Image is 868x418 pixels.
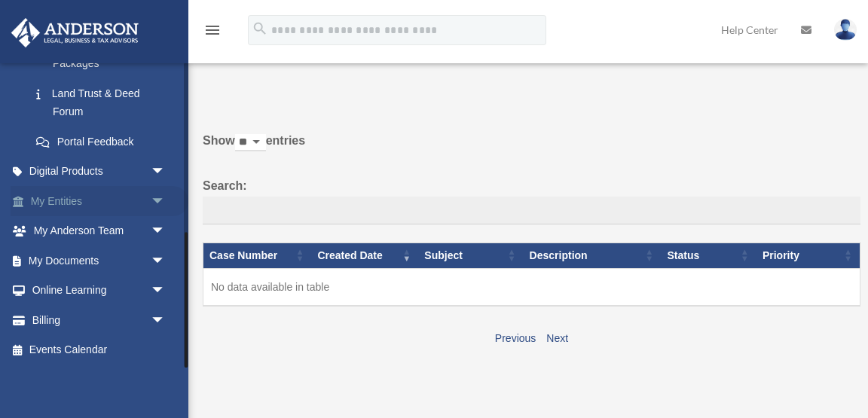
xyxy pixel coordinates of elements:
label: Search: [203,175,860,225]
a: Billingarrow_drop_down [11,305,188,335]
span: arrow_drop_down [151,246,181,276]
input: Search: [203,197,860,225]
a: Land Trust & Deed Forum [21,78,181,127]
th: Status: activate to sort column ascending [661,243,756,269]
a: menu [203,26,222,39]
span: arrow_drop_down [151,157,181,188]
a: Next [546,332,568,344]
a: Online Learningarrow_drop_down [11,276,188,306]
label: Show entries [203,130,860,166]
span: arrow_drop_down [151,305,181,336]
a: Previous [495,332,536,344]
th: Description: activate to sort column ascending [524,243,662,269]
th: Created Date: activate to sort column ascending [311,243,418,269]
td: No data available in table [203,268,860,306]
th: Priority: activate to sort column ascending [756,243,860,269]
a: Events Calendar [11,335,188,365]
th: Case Number: activate to sort column ascending [203,243,312,269]
img: Anderson Advisors Platinum Portal [7,18,143,47]
i: search [252,20,268,37]
i: menu [203,21,222,39]
span: arrow_drop_down [151,186,181,217]
select: Showentries [235,134,266,151]
span: arrow_drop_down [151,276,181,307]
span: arrow_drop_down [151,216,181,247]
th: Subject: activate to sort column ascending [418,243,523,269]
a: Digital Productsarrow_drop_down [11,157,188,187]
a: My Entitiesarrow_drop_down [11,186,188,216]
a: My Anderson Teamarrow_drop_down [11,216,188,246]
a: My Documentsarrow_drop_down [11,246,188,276]
a: Portal Feedback [21,127,181,157]
img: User Pic [834,19,857,41]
